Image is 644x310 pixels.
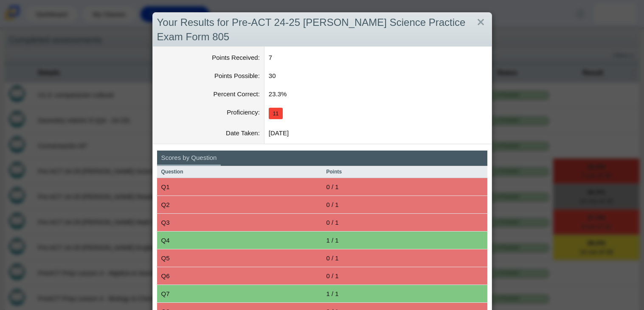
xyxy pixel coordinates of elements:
[273,111,278,117] small: 11
[157,232,322,249] td: Q4
[227,109,260,116] label: Proficiency
[157,214,322,232] td: Q3
[157,285,322,303] td: Q7
[264,87,492,105] dd: 23.3%
[212,54,260,61] label: Points Received
[157,249,322,267] td: Q5
[264,68,492,87] dd: 30
[322,166,487,178] th: Points
[153,13,492,47] div: Your Results for Pre-ACT 24-25 [PERSON_NAME] Science Practice Exam Form 805
[157,178,322,196] td: Q1
[157,196,322,214] td: Q2
[226,129,260,137] label: Date Taken
[322,196,487,214] td: 0 / 1
[322,214,487,232] td: 0 / 1
[157,166,322,178] th: Question
[322,285,487,303] td: 1 / 1
[214,90,260,98] label: Percent Correct
[157,267,322,285] td: Q6
[322,232,487,249] td: 1 / 1
[214,72,260,79] label: Points Possible
[322,249,487,267] td: 0 / 1
[322,267,487,285] td: 0 / 1
[264,47,492,68] dd: 7
[474,15,487,30] a: Close
[269,129,289,137] time: Jan 31, 2025 at 11:20 AM
[157,151,221,166] div: Scores by Question
[322,178,487,196] td: 0 / 1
